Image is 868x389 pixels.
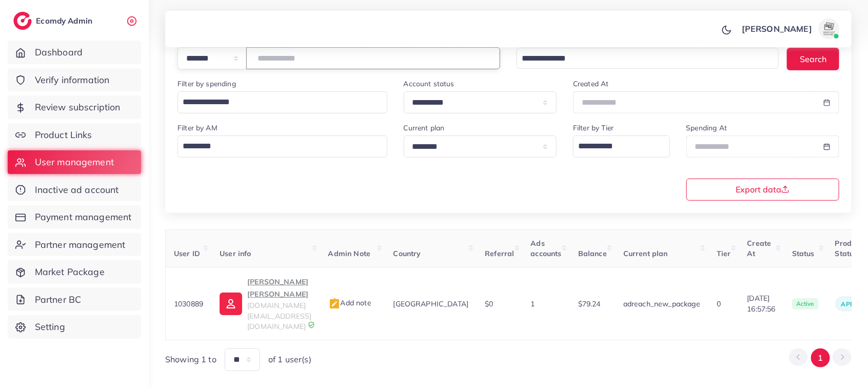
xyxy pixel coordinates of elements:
input: Search for option [179,138,374,155]
span: Product Links [35,128,92,142]
input: Search for option [518,51,765,67]
img: avatar [819,18,839,39]
a: Market Package [8,260,141,284]
span: Partner management [35,238,126,251]
ul: Pagination [789,348,852,367]
a: Verify information [8,68,141,92]
label: Filter by spending [177,79,236,89]
span: 1030889 [174,299,203,308]
p: [PERSON_NAME] [PERSON_NAME] [247,276,311,300]
a: Setting [8,315,141,339]
span: of 1 user(s) [268,354,311,365]
span: $0 [485,299,493,308]
div: Search for option [517,48,779,69]
span: Verify information [35,73,110,87]
span: Referral [485,249,514,258]
span: Dashboard [35,46,83,59]
span: User info [220,249,251,258]
span: User ID [174,249,200,258]
div: Search for option [573,135,669,158]
a: Product Links [8,123,141,147]
input: Search for option [575,138,656,155]
span: Product Status [835,239,862,258]
span: active [792,298,819,309]
a: Review subscription [8,95,141,119]
span: Current plan [623,249,668,258]
span: Inactive ad account [35,183,119,197]
span: Setting [35,320,65,334]
a: logoEcomdy Admin [13,12,95,30]
span: Payment management [35,210,132,224]
p: [PERSON_NAME] [742,23,812,35]
a: Dashboard [8,41,141,64]
span: 0 [717,299,721,308]
label: Spending At [686,123,727,133]
span: Add note [328,298,371,307]
span: Partner BC [35,293,82,306]
span: Balance [578,249,607,258]
img: 9CAL8B2pu8EFxCJHYAAAAldEVYdGRhdGU6Y3JlYXRlADIwMjItMTItMDlUMDQ6NTg6MzkrMDA6MDBXSlgLAAAAJXRFWHRkYXR... [308,321,315,328]
a: [PERSON_NAME]avatar [736,18,843,39]
a: User management [8,150,141,174]
span: Showing 1 to [165,354,216,365]
img: logo [13,12,32,30]
img: admin_note.cdd0b510.svg [328,298,341,310]
label: Created At [573,79,609,89]
div: Search for option [177,91,387,113]
span: User management [35,155,114,169]
span: adreach_new_package [623,299,700,308]
span: Country [393,249,421,258]
input: Search for option [179,93,374,111]
a: Partner management [8,233,141,257]
span: [DOMAIN_NAME][EMAIL_ADDRESS][DOMAIN_NAME] [247,301,311,331]
span: Ads accounts [531,239,562,258]
button: Go to page 1 [811,348,830,367]
span: Status [792,249,815,258]
span: Export data [736,185,790,193]
span: Admin Note [328,249,371,258]
span: 1 [531,299,535,308]
div: Search for option [177,135,387,158]
a: Payment management [8,205,141,229]
img: ic-user-info.36bf1079.svg [220,293,242,315]
span: [GEOGRAPHIC_DATA] [393,299,469,308]
button: Export data [686,179,840,201]
span: Market Package [35,265,105,279]
span: [DATE] 16:57:56 [747,293,776,314]
span: Tier [717,249,731,258]
span: Review subscription [35,101,121,114]
h2: Ecomdy Admin [36,16,95,26]
label: Filter by AM [177,123,218,133]
button: Search [787,48,839,70]
span: Create At [747,239,772,258]
label: Account status [404,79,455,89]
a: [PERSON_NAME] [PERSON_NAME][DOMAIN_NAME][EMAIL_ADDRESS][DOMAIN_NAME] [220,276,311,332]
label: Current plan [404,123,445,133]
label: Filter by Tier [573,123,614,133]
span: $79.24 [578,299,601,308]
a: Inactive ad account [8,178,141,202]
a: Partner BC [8,288,141,312]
